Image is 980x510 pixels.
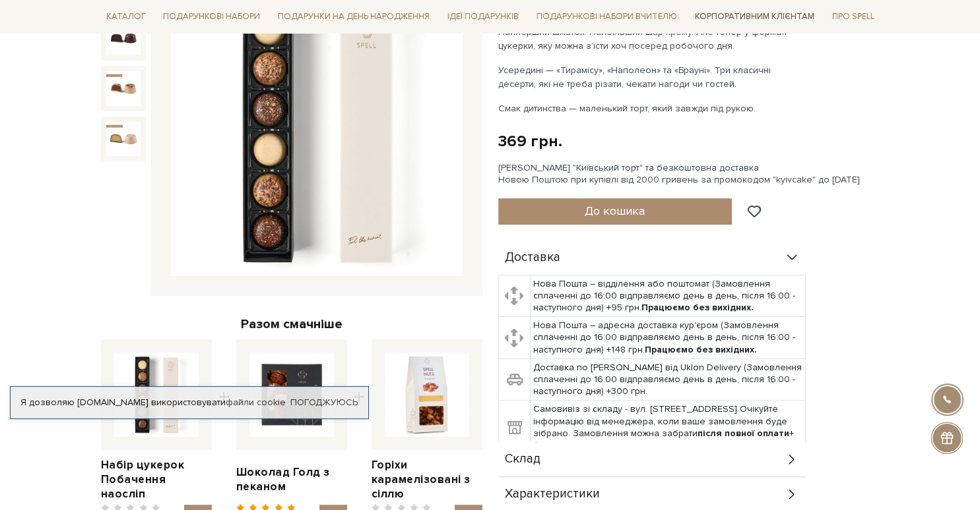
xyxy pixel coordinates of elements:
p: Найперший шматок. Найбільший шар крему. Але тепер у форматі цукерки, яку можна з’їсти хоч посеред... [498,25,808,53]
a: Набір цукерок Побачення наосліп [101,458,212,501]
span: Склад [505,453,540,465]
b: Працюємо без вихідних. [645,344,757,355]
div: 369 грн. [498,131,562,152]
p: Смак дитинства — маленький торт, який завжди під рукою. [498,101,808,115]
td: Нова Пошта – відділення або поштомат (Замовлення сплаченні до 16:00 відправляємо день в день, піс... [530,275,805,317]
a: Горіхи карамелізовані з сіллю [372,458,482,501]
a: Ідеї подарунків [442,7,524,27]
button: До кошика [498,198,733,225]
td: Самовивіз зі складу - вул. [STREET_ADDRESS] Очікуйте інформацію від менеджера, коли ваше замовлен... [530,401,805,455]
td: Доставка по [PERSON_NAME] від Uklon Delivery (Замовлення сплаченні до 16:00 відправляємо день в д... [530,358,805,401]
a: Шоколад Голд з пеканом [236,465,347,494]
b: Працюємо без вихідних. [641,302,754,313]
span: Доставка [505,252,560,264]
span: Характеристики [505,488,600,500]
span: До кошика [585,204,645,218]
img: Набір цукерок Побачення наосліп [106,21,141,55]
div: Я дозволяю [DOMAIN_NAME] використовувати [11,397,368,409]
img: Шоколад Голд з пеканом [249,353,334,437]
a: Корпоративним клієнтам [690,7,820,27]
img: Набір цукерок Побачення наосліп [114,353,199,437]
div: Разом смачніше [101,316,482,333]
td: Нова Пошта – адресна доставка кур'єром (Замовлення сплаченні до 16:00 відправляємо день в день, п... [530,317,805,359]
a: Подарунки на День народження [273,7,435,27]
a: Подарункові набори Вчителю [531,5,682,28]
a: Про Spell [826,7,879,27]
a: Подарункові набори [158,7,265,27]
a: Каталог [101,7,151,27]
img: Горіхи карамелізовані з сіллю [385,353,469,437]
a: Погоджуюсь [290,397,358,409]
p: Усередині — «Тирамісу», «Наполеон» та «Брауні». Три класичні десерти, які не треба різати, чекати... [498,63,808,91]
b: після повної оплати [698,428,789,439]
img: Набір цукерок Побачення наосліп [106,71,141,105]
img: Набір цукерок Побачення наосліп [106,122,141,156]
a: файли cookie [226,397,286,408]
div: [PERSON_NAME] "Київський торт" та безкоштовна доставка Новою Поштою при купівлі від 2000 гривень ... [498,162,880,186]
